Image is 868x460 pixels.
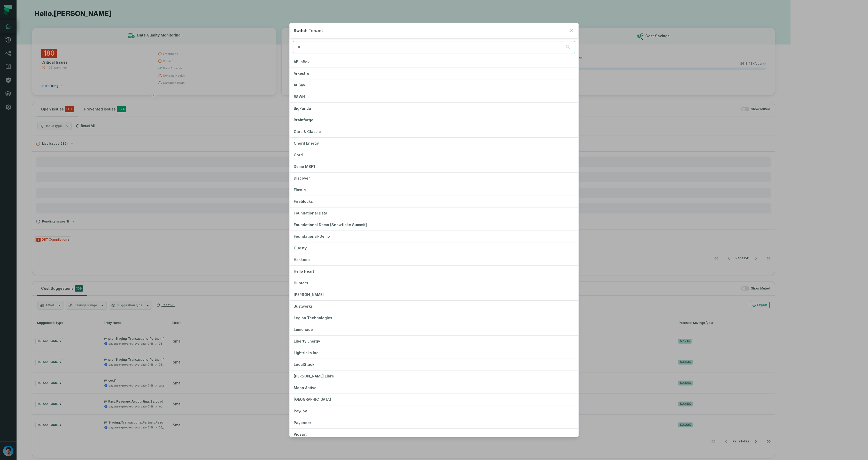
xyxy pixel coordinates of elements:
[290,370,578,382] button: [PERSON_NAME] Libre
[294,129,321,134] span: Cars & Classic
[290,359,578,370] button: LocalStack
[294,60,309,64] span: AB InBev
[290,254,578,265] button: Hakkoda
[290,79,578,91] button: At Bay
[294,164,316,169] span: Demo MSFT
[294,362,314,367] span: LocalStack
[294,257,310,262] span: Hakkoda
[294,304,313,308] span: Justworks
[294,188,306,192] span: Elastic
[290,277,578,289] button: Hunters
[290,347,578,359] button: Lightricks Inc.
[290,301,578,312] button: Justworks
[290,289,578,300] button: [PERSON_NAME]
[290,336,578,347] button: Liberty Energy
[290,219,578,231] button: Foundational Demo [Snowflake Summit]
[294,199,313,204] span: Fireblocks
[290,184,578,196] button: Elastic
[294,339,320,343] span: Liberty Energy
[290,382,578,394] button: Moon Active
[294,385,316,390] span: Moon Active
[294,327,313,332] span: Lemonade
[290,394,578,405] button: [GEOGRAPHIC_DATA]
[294,420,311,425] span: Payoneer
[290,196,578,207] button: Fireblocks
[290,207,578,219] button: Foundational Data
[290,231,578,242] button: Foundational-Demo
[568,27,574,34] button: Close
[294,397,331,402] span: [GEOGRAPHIC_DATA]
[290,126,578,137] button: Cars & Classic
[290,161,578,172] button: Demo MSFT
[294,269,314,273] span: Hello Heart
[294,118,313,122] span: Brainforge
[290,114,578,126] button: Brainforge
[294,234,330,239] span: Foundational-Demo
[290,324,578,335] button: Lemonade
[294,176,310,180] span: Discover
[294,409,307,413] span: PayJoy
[290,242,578,254] button: Guesty
[290,429,578,440] button: Picsart
[290,149,578,161] button: Cord
[294,106,311,110] span: BigPanda
[294,246,307,250] span: Guesty
[294,351,320,355] span: Lightricks Inc.
[290,103,578,114] button: BigPanda
[294,222,367,227] span: Foundational Demo [Snowflake Summit]
[294,83,305,87] span: At Bay
[290,68,578,79] button: Arkestro
[294,316,332,320] span: Legion Technologies
[294,153,303,157] span: Cord
[294,374,334,378] span: [PERSON_NAME] Libre
[294,27,566,34] h2: Switch Tenant
[290,56,578,68] button: AB InBev
[290,173,578,184] button: Discover
[290,312,578,324] button: Legion Technologies
[294,141,319,145] span: Chord Energy
[290,138,578,149] button: Chord Energy
[294,432,307,436] span: Picsart
[290,266,578,277] button: Hello Heart
[290,91,578,102] button: BSWH
[294,94,305,99] span: BSWH
[294,211,327,215] span: Foundational Data
[294,281,308,285] span: Hunters
[290,405,578,417] button: PayJoy
[294,292,324,297] span: [PERSON_NAME]
[290,417,578,428] button: Payoneer
[294,71,309,76] span: Arkestro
